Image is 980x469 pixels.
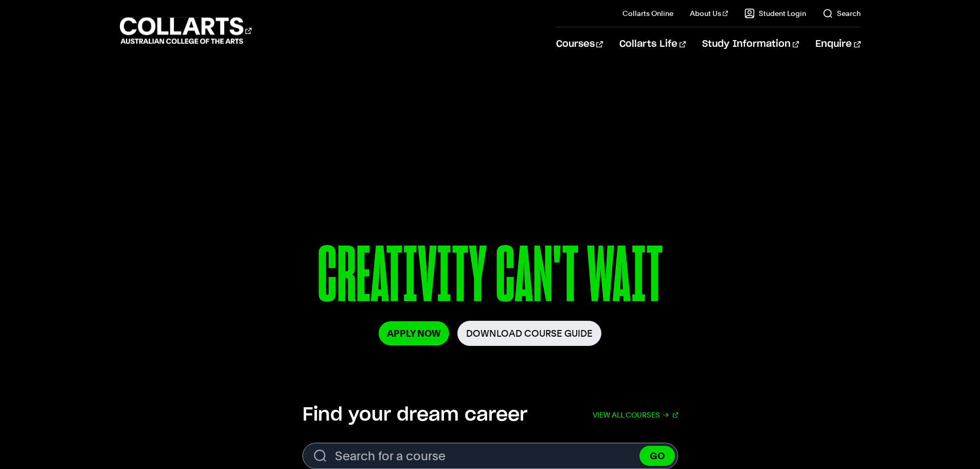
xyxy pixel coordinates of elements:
[379,321,449,345] a: Apply Now
[302,404,527,426] h2: Find your dream career
[556,27,603,61] a: Courses
[120,16,252,45] div: Go to homepage
[622,8,673,19] a: Collarts Online
[690,8,728,19] a: About Us
[639,446,675,466] button: GO
[302,443,678,469] input: Search for a course
[302,443,678,469] form: Search
[593,404,678,426] a: View all courses
[619,27,686,61] a: Collarts Life
[744,8,806,19] a: Student Login
[815,27,860,61] a: Enquire
[203,236,777,321] p: CREATIVITY CAN'T WAIT
[702,27,799,61] a: Study Information
[457,321,601,346] a: Download Course Guide
[823,8,861,19] a: Search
